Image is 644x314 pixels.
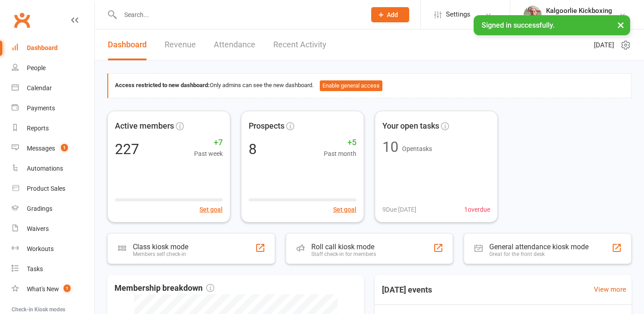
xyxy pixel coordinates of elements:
div: Dashboard [27,44,58,51]
span: 1 overdue [464,205,490,214]
strong: Access restricted to new dashboard: [115,82,210,88]
a: People [12,58,94,78]
span: Add [387,11,398,18]
span: Past month [324,149,356,159]
div: 227 [115,142,139,156]
div: Roll call kiosk mode [311,243,376,251]
a: Clubworx [11,9,33,31]
div: Staff check-in for members [311,251,376,257]
div: Members self check-in [133,251,188,257]
span: Past week [194,149,223,159]
div: Reports [27,125,49,132]
a: Revenue [165,29,196,60]
button: Enable general access [320,80,382,91]
div: Kalgoorlie Kickboxing [546,15,612,23]
span: Membership breakdown [114,282,214,295]
div: Workouts [27,245,54,252]
div: Gradings [27,205,52,212]
a: Dashboard [12,38,94,58]
a: What's New1 [12,279,94,299]
button: Set goal [333,205,356,214]
a: Gradings [12,199,94,219]
a: View more [594,284,626,295]
span: Prospects [249,120,284,133]
div: People [27,64,46,71]
a: Dashboard [108,29,147,60]
div: Calendar [27,84,52,92]
button: Set goal [199,205,223,214]
img: thumb_image1664779456.png [524,6,542,24]
a: Messages 1 [12,138,94,159]
div: Great for the front desk [489,251,589,257]
div: General attendance kiosk mode [489,243,589,251]
span: Settings [446,4,470,25]
button: Add [371,7,409,22]
a: Calendar [12,78,94,98]
div: What's New [27,285,59,293]
button: × [613,15,629,34]
span: +7 [194,136,223,149]
div: Class kiosk mode [133,243,188,251]
a: Workouts [12,239,94,259]
div: Messages [27,145,55,152]
a: Attendance [214,29,255,60]
a: Waivers [12,219,94,239]
span: Signed in successfully. [482,21,555,29]
a: Payments [12,98,94,118]
h3: [DATE] events [375,282,439,298]
div: 8 [249,142,257,156]
div: Waivers [27,225,49,232]
div: Product Sales [27,185,65,192]
span: +5 [324,136,356,149]
span: Active members [115,120,174,133]
span: [DATE] [594,40,614,50]
div: Tasks [27,265,43,272]
span: 1 [61,144,68,151]
a: Automations [12,159,94,179]
div: Only admins can see the new dashboard. [115,80,624,91]
a: Recent Activity [273,29,326,60]
input: Search... [118,8,360,21]
a: Reports [12,118,94,138]
a: Tasks [12,259,94,279]
a: Product Sales [12,179,94,199]
div: Payments [27,105,55,112]
span: 9 Due [DATE] [382,205,416,214]
div: 10 [382,140,398,154]
span: Your open tasks [382,120,439,133]
span: 1 [64,285,71,292]
div: Automations [27,165,63,172]
div: Kalgoorlie Kickboxing [546,7,612,15]
span: Open tasks [402,145,432,152]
